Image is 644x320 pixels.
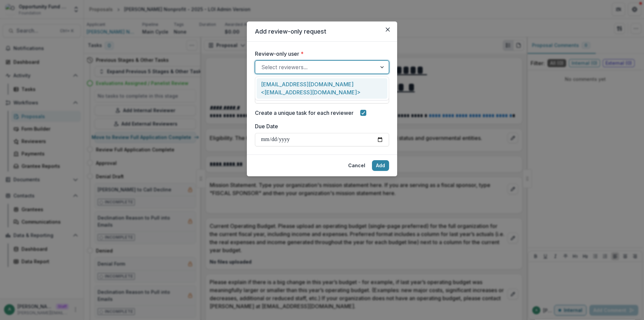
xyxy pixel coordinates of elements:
header: Add review-only request [247,21,397,42]
label: Due Date [255,122,385,130]
label: Create a unique task for each reviewer [255,109,354,117]
div: [EMAIL_ADDRESS][DOMAIN_NAME] <[EMAIL_ADDRESS][DOMAIN_NAME]> [257,78,387,99]
button: Add [372,160,389,171]
label: Review-only user [255,50,385,58]
button: Close [382,24,393,35]
button: Cancel [344,160,369,171]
